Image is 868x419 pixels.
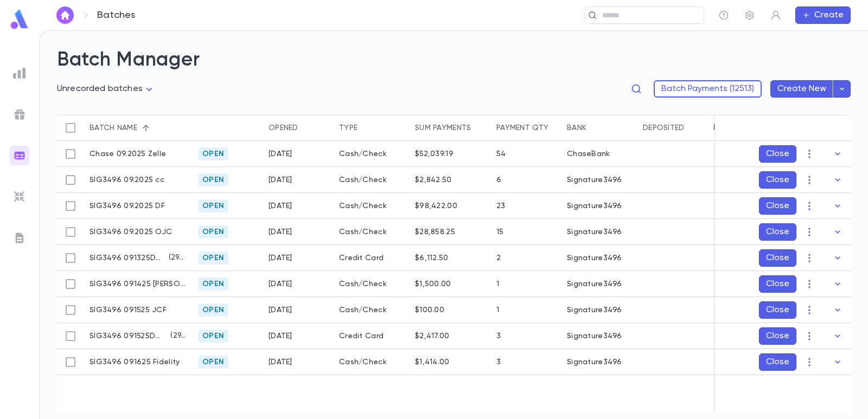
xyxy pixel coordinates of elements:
[84,115,193,141] div: Batch name
[90,202,165,210] p: SIG3496 09.2025 DF
[90,176,164,184] p: SIG3496 09.2025 cc
[415,115,471,141] div: Sum payments
[334,271,410,297] div: Cash/Check
[415,280,451,288] div: $1,500.00
[13,190,26,203] img: imports_grey.530a8a0e642e233f2baf0ef88e8c9fcb.svg
[713,115,755,141] div: Recorded
[57,81,156,98] div: Unrecorded batches
[9,9,30,30] img: logo
[198,332,228,340] span: Open
[269,254,292,262] div: 9/13/2025
[13,231,26,244] img: letters_grey.7941b92b52307dd3b8a917253454ce1c.svg
[97,9,135,21] p: Batches
[334,115,410,141] div: Type
[269,202,292,210] div: 9/1/2025
[90,306,167,314] p: SIG3496 091525 JCF
[496,306,499,314] div: 1
[13,149,26,162] img: batches_gradient.0a22e14384a92aa4cd678275c0c39cc4.svg
[90,150,166,158] p: Chase 09.2025 Zelle
[57,85,143,93] span: Unrecorded batches
[759,223,796,241] button: Close
[334,349,410,375] div: Cash/Check
[415,228,455,236] div: $28,858.25
[415,176,452,184] div: $2,842.50
[164,253,187,263] p: ( 2949 )
[198,280,228,288] span: Open
[90,358,180,366] p: SIG3496 091625 Fidelity
[496,202,506,210] div: 23
[759,145,796,163] button: Close
[13,67,26,80] img: reports_grey.c525e4749d1bce6a11f5fe2a8de1b229.svg
[415,202,457,210] div: $98,422.00
[567,202,622,210] div: Signature3496
[263,115,334,141] div: Opened
[137,119,155,137] button: Sort
[166,331,187,341] p: ( 2951 )
[496,280,499,288] div: 1
[567,150,610,158] div: ChaseBank
[496,150,506,158] div: 54
[643,115,685,141] div: Deposited
[90,332,166,340] p: SIG3496 091525DMFcc
[57,48,851,72] h2: Batch Manager
[759,197,796,215] button: Close
[496,254,501,262] div: 2
[567,254,622,262] div: Signature3496
[567,176,622,184] div: Signature3496
[567,115,586,141] div: Bank
[496,176,501,184] div: 6
[90,254,164,262] p: SIG3496 091325DMFcc
[759,249,796,267] button: Close
[269,228,292,236] div: 9/2/2025
[90,228,172,236] p: SIG3496 09.2025 OJC
[770,80,833,98] button: Create New
[637,115,708,141] div: Deposited
[708,115,778,141] div: Recorded
[415,332,450,340] div: $2,417.00
[198,306,228,314] span: Open
[567,358,622,366] div: Signature3496
[795,7,851,24] button: Create
[491,115,561,141] div: Payment qty
[334,219,410,245] div: Cash/Check
[59,11,72,20] img: home_white.a664292cf8c1dea59945f0da9f25487c.svg
[567,332,622,340] div: Signature3496
[496,115,548,141] div: Payment qty
[13,108,26,121] img: campaigns_grey.99e729a5f7ee94e3726e6486bddda8f1.svg
[415,150,454,158] div: $52,039.19
[759,171,796,189] button: Close
[269,176,292,184] div: 9/4/2025
[654,80,762,98] button: Batch Payments (12513)
[198,176,228,184] span: Open
[567,280,622,288] div: Signature3496
[334,167,410,193] div: Cash/Check
[269,306,292,314] div: 9/14/2025
[759,301,796,319] button: Close
[410,115,491,141] div: Sum payments
[269,150,292,158] div: 9/1/2025
[334,141,410,167] div: Cash/Check
[567,228,622,236] div: Signature3496
[90,115,137,141] div: Batch name
[198,358,228,366] span: Open
[334,323,410,349] div: Credit Card
[496,228,504,236] div: 15
[567,306,622,314] div: Signature3496
[415,358,450,366] div: $1,414.00
[269,115,298,141] div: Opened
[759,327,796,345] button: Close
[415,306,444,314] div: $100.00
[269,280,292,288] div: 9/14/2025
[90,280,187,288] p: SIG3496 091425 [PERSON_NAME]
[561,115,637,141] div: Bank
[759,275,796,293] button: Close
[198,150,228,158] span: Open
[496,358,501,366] div: 3
[334,245,410,271] div: Credit Card
[496,332,501,340] div: 3
[269,332,292,340] div: 9/15/2025
[334,297,410,323] div: Cash/Check
[334,193,410,219] div: Cash/Check
[198,254,228,262] span: Open
[415,254,449,262] div: $6,112.50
